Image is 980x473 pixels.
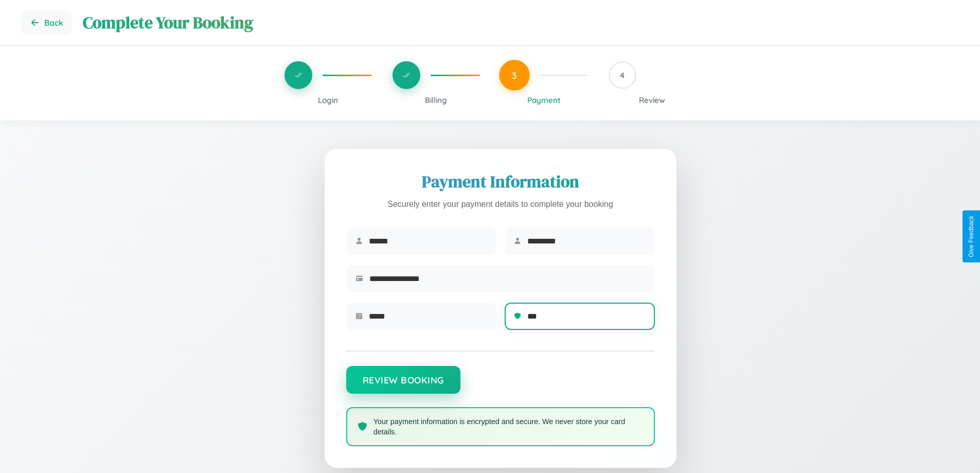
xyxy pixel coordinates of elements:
p: Your payment information is encrypted and secure. We never store your card details. [373,416,644,437]
span: Payment [527,95,561,105]
h2: Payment Information [346,170,655,193]
h1: Complete Your Booking [83,11,959,34]
span: Billing [425,95,447,105]
p: Securely enter your payment details to complete your booking [346,197,655,212]
button: Review Booking [346,366,460,394]
div: Give Feedback [968,216,975,257]
span: 3 [512,69,517,81]
button: Go back [21,10,73,35]
span: 4 [620,70,625,80]
span: Login [318,95,338,105]
span: Review [639,95,665,105]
